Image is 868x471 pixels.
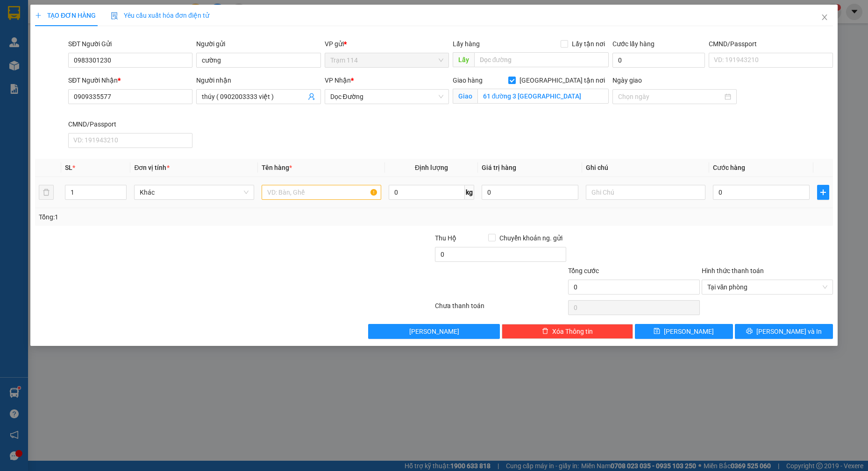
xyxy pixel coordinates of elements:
span: Chuyển khoản ng. gửi [496,233,566,243]
button: Close [811,5,838,31]
span: close [821,14,828,21]
input: Ngày giao [618,91,723,102]
button: deleteXóa Thông tin [502,324,633,339]
span: kg [465,185,474,200]
span: TẠO ĐƠN HÀNG [35,12,96,19]
span: user-add [308,93,315,100]
span: save [654,328,660,335]
div: Tổng: 1 [39,212,335,222]
span: Dọc Đường [330,90,443,104]
span: Lấy [453,52,474,67]
input: VD: Bàn, Ghế [262,185,382,200]
div: CMND/Passport [68,119,192,129]
span: Lấy hàng [453,40,480,48]
div: Người nhận [196,75,320,85]
span: Đơn vị tính [134,164,169,171]
span: SL [65,164,72,171]
button: delete [39,185,54,200]
span: Lấy tận nơi [568,39,609,49]
span: [PERSON_NAME] và In [756,326,822,337]
span: delete [542,328,548,335]
input: Dọc đường [474,52,609,67]
input: Cước lấy hàng [612,53,705,68]
span: printer [746,328,753,335]
span: plus [818,189,829,196]
span: VP Nhận [325,77,351,84]
label: Hình thức thanh toán [702,267,764,274]
div: Chưa thanh toán [434,301,567,317]
span: plus [35,12,42,19]
span: Tại văn phòng [707,280,827,294]
span: Yêu cầu xuất hóa đơn điện tử [111,12,209,19]
span: Tổng cước [568,267,599,274]
span: [GEOGRAPHIC_DATA] tận nơi [516,75,609,85]
span: [PERSON_NAME] [409,326,459,337]
span: Giá trị hàng [482,164,516,171]
span: Cước hàng [713,164,745,171]
button: printer[PERSON_NAME] và In [735,324,833,339]
span: Xóa Thông tin [552,326,593,337]
label: Ngày giao [612,77,642,84]
img: icon [111,12,118,20]
div: Người gửi [196,39,320,49]
div: SĐT Người Gửi [68,39,192,49]
label: Cước lấy hàng [612,40,655,48]
button: save[PERSON_NAME] [635,324,733,339]
div: CMND/Passport [709,39,833,49]
button: [PERSON_NAME] [368,324,499,339]
span: Giao hàng [453,77,483,84]
button: plus [817,185,829,200]
th: Ghi chú [582,159,710,177]
input: Giao tận nơi [477,89,609,104]
span: Giao [453,89,477,104]
span: Khác [140,185,249,199]
div: VP gửi [325,39,449,49]
span: Trạm 114 [330,53,443,67]
div: SĐT Người Nhận [68,75,192,85]
span: [PERSON_NAME] [664,326,714,337]
span: Định lượng [415,164,448,171]
input: 0 [482,185,578,200]
span: Tên hàng [262,164,292,171]
input: Ghi Chú [586,185,706,200]
span: Thu Hộ [435,234,456,242]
